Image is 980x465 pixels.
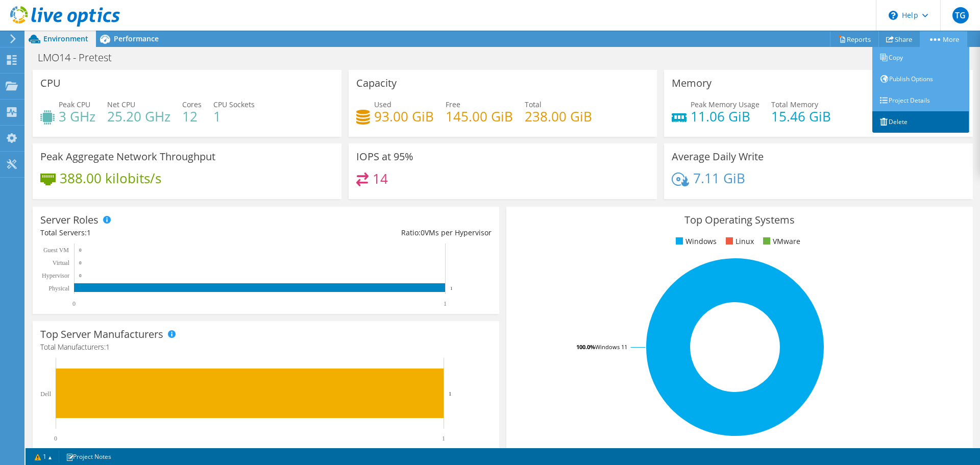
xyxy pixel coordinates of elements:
text: 1 [450,286,453,291]
text: 1 [449,390,452,397]
h4: 25.20 GHz [107,111,170,122]
span: Free [446,100,460,109]
h4: 7.11 GiB [693,173,745,184]
text: 1 [442,435,445,442]
text: 0 [79,260,82,265]
li: Windows [673,236,717,247]
h3: Peak Aggregate Network Throughput [40,151,215,162]
h3: Average Daily Write [672,151,764,162]
a: Copy [872,47,969,68]
h4: 145.00 GiB [446,111,513,122]
span: CPU Sockets [213,100,255,109]
text: 0 [79,248,82,253]
li: Linux [723,236,754,247]
span: Used [374,100,391,109]
h4: 93.00 GiB [374,111,434,122]
h4: Total Manufacturers: [40,341,492,353]
a: More [920,31,967,47]
span: Cores [182,100,202,109]
text: Virtual [53,259,70,266]
h3: Top Operating Systems [514,214,965,226]
h4: 12 [182,111,202,122]
div: Ratio: VMs per Hypervisor [266,227,492,238]
span: Environment [43,34,88,43]
span: Total Memory [771,100,818,109]
text: Hypervisor [42,272,69,279]
text: Guest VM [43,247,69,254]
a: 1 [28,450,59,463]
h3: CPU [40,78,61,89]
tspan: 100.0% [576,343,595,351]
span: 1 [87,228,91,237]
span: Peak Memory Usage [691,100,759,109]
span: 0 [421,228,425,237]
a: Publish Options [872,68,969,90]
h3: Server Roles [40,214,99,226]
svg: \n [889,11,898,20]
span: Performance [114,34,159,43]
a: Share [878,31,920,47]
h4: 15.46 GiB [771,111,831,122]
h1: LMO14 - Pretest [33,52,128,63]
li: VMware [761,236,800,247]
span: Peak CPU [59,100,90,109]
h4: 1 [213,111,255,122]
h4: 388.00 kilobits/s [60,173,161,184]
span: TG [952,7,969,23]
h3: IOPS at 95% [356,151,413,162]
text: 0 [79,273,82,278]
h4: 238.00 GiB [525,111,592,122]
h4: 3 GHz [59,111,95,122]
span: Total [525,100,542,109]
h3: Capacity [356,78,397,89]
div: Total Servers: [40,227,266,238]
h4: 11.06 GiB [691,111,759,122]
text: Physical [48,285,69,292]
a: Delete [872,111,969,133]
a: Project Details [872,90,969,111]
h3: Top Server Manufacturers [40,329,163,340]
text: 1 [444,300,447,307]
text: 0 [54,435,57,442]
span: Net CPU [107,100,135,109]
text: Dell [40,390,51,398]
text: 0 [72,300,76,307]
tspan: Windows 11 [595,343,627,351]
a: Reports [830,31,879,47]
span: 1 [106,342,110,352]
a: Project Notes [59,450,118,463]
h3: Memory [672,78,712,89]
h4: 14 [373,173,388,184]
